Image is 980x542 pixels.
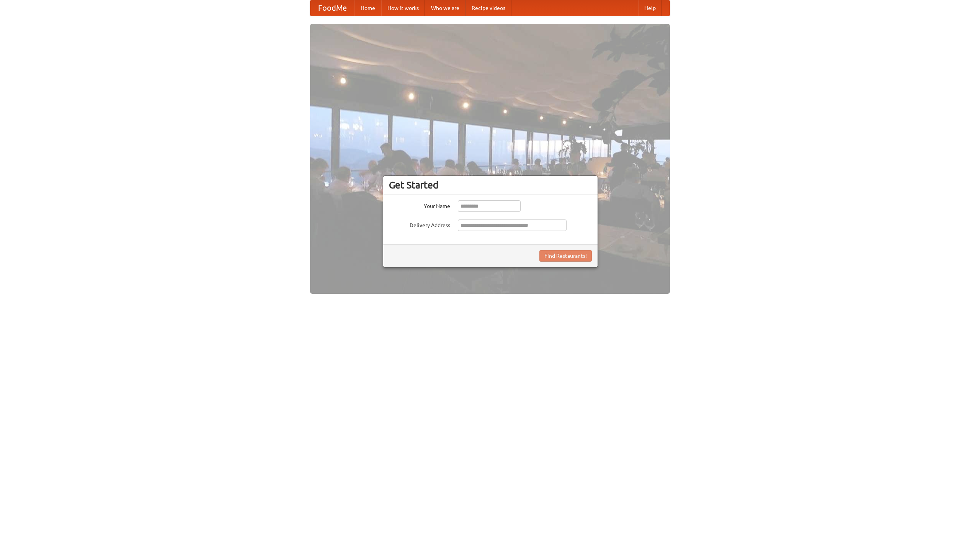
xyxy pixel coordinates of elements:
h3: Get Started [389,179,592,191]
label: Delivery Address [389,219,450,229]
a: Help [638,0,662,16]
a: FoodMe [310,0,354,16]
button: Find Restaurants! [539,250,592,262]
a: Home [354,0,381,16]
a: How it works [381,0,425,16]
a: Recipe videos [465,0,511,16]
a: Who we are [425,0,465,16]
label: Your Name [389,200,450,210]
